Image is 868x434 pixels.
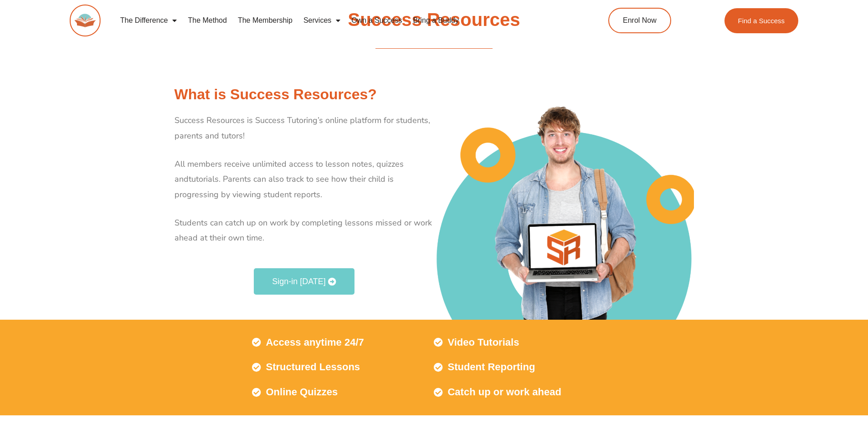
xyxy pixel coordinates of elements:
[232,10,298,31] a: The Membership
[445,358,535,377] span: Student Reporting
[272,277,326,286] span: Sign-in [DATE]
[175,158,404,184] span: All members receive unlimited access to lesson notes, quizzes and
[263,333,364,352] span: Access anytime 24/7
[175,113,434,143] p: Success Resources is Success Tutoring’s online platform for students, parents and tutors!
[445,333,519,352] span: Video Tutorials
[263,358,360,377] span: Structured Lessons
[175,215,434,246] p: Students can catch up on work by completing lessons missed or work ahead at their own time.
[263,383,338,402] span: Online Quizzes
[623,17,657,24] span: Enrol Now
[608,8,671,33] a: Enrol Now
[254,268,354,295] a: Sign-in [DATE]
[346,10,407,31] a: Own a Success
[724,8,799,33] a: Find a Success
[115,10,183,31] a: The Difference
[445,383,561,402] span: Catch up or work ahead
[434,60,694,320] img: Success Resources
[407,10,464,31] a: Bring a Buddy
[175,85,434,104] h2: What is Success Resources?
[115,10,567,31] nav: Menu
[175,157,434,202] p: tutorials. Parents can also track to see how their child is progressing by viewing student reports.
[298,10,346,31] a: Services
[182,10,232,31] a: The Method
[738,17,785,24] span: Find a Success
